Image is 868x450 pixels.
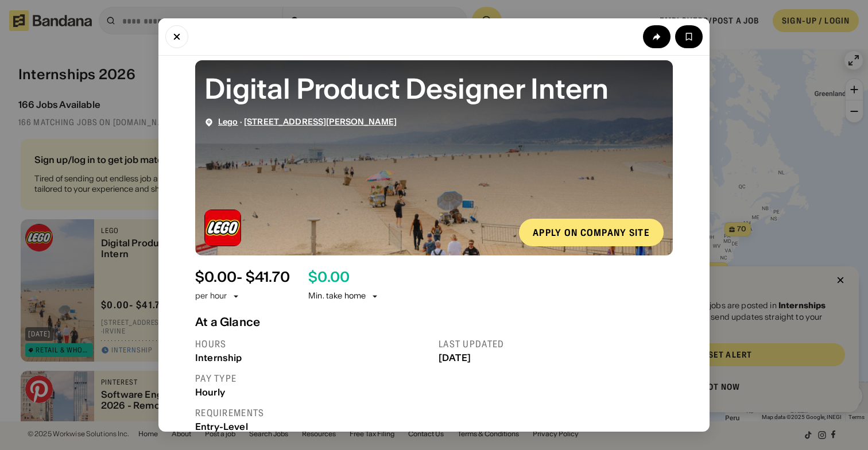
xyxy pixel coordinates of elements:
[439,352,673,363] div: [DATE]
[195,269,290,286] div: $ 0.00 - $41.70
[195,338,429,350] div: Hours
[195,387,429,398] div: Hourly
[204,210,241,246] img: Lego logo
[195,421,429,432] div: Entry-Level
[439,338,673,350] div: Last updated
[195,315,673,329] div: At a Glance
[218,117,238,127] span: Lego
[204,69,664,108] div: Digital Product Designer Intern
[165,25,188,48] button: Close
[195,373,429,385] div: Pay type
[218,117,397,127] div: ·
[195,352,429,363] div: Internship
[244,117,397,127] span: [STREET_ADDRESS][PERSON_NAME]
[308,290,379,302] div: Min. take home
[195,290,227,302] div: per hour
[308,269,350,286] div: $ 0.00
[533,228,650,237] div: Apply on company site
[195,407,429,419] div: Requirements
